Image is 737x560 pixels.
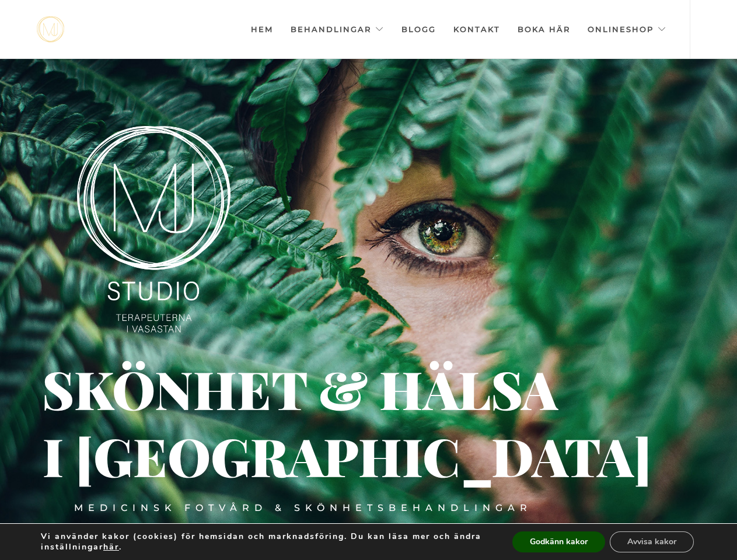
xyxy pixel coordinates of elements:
[103,542,119,552] button: här
[74,502,532,514] div: Medicinsk fotvård & skönhetsbehandlingar
[43,449,236,466] div: i [GEOGRAPHIC_DATA]
[41,531,488,552] p: Vi använder kakor (cookies) för hemsidan och marknadsföring. Du kan läsa mer och ändra inställnin...
[610,531,694,552] button: Avvisa kakor
[42,382,459,395] div: Skönhet & hälsa
[37,16,64,43] a: mjstudio mjstudio mjstudio
[37,16,64,43] img: mjstudio
[512,531,605,552] button: Godkänn kakor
